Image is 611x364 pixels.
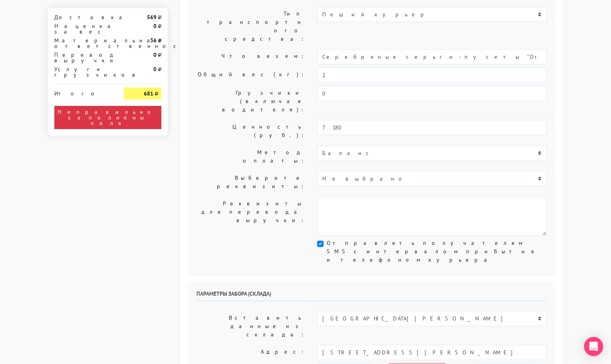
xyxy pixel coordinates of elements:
[190,7,311,46] label: Тип транспортного средства:
[48,52,118,63] div: Перевод выручки
[48,23,118,34] div: Наценка за вес
[584,337,603,356] div: Open Intercom Messenger
[190,171,311,193] label: Выберите реквизиты:
[54,88,112,96] div: Итого
[190,68,311,83] label: Общий вес (кг):
[190,197,311,236] label: Реквизиты для перевода выручки:
[54,106,161,129] div: Неправильно заполнены поля
[190,345,311,360] label: Адрес:
[48,38,118,49] div: Материальная ответственность
[147,14,157,21] strong: 569
[48,66,118,78] div: Услуги грузчиков
[153,66,157,73] strong: 0
[144,90,153,97] strong: 681
[150,37,157,44] strong: 36
[190,311,311,342] label: Вставить данные из склада:
[48,14,118,20] div: Доставка
[153,22,157,30] strong: 0
[190,86,311,117] label: Грузчики (включая водителя):
[190,49,311,64] label: Что везем:
[153,51,157,58] strong: 0
[190,145,311,168] label: Метод оплаты:
[190,120,311,142] label: Ценность (руб.):
[327,239,546,264] label: Отправлять получателям SMS с интервалом прибытия и телефоном курьера
[196,290,546,301] h6: Параметры забора (склада)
